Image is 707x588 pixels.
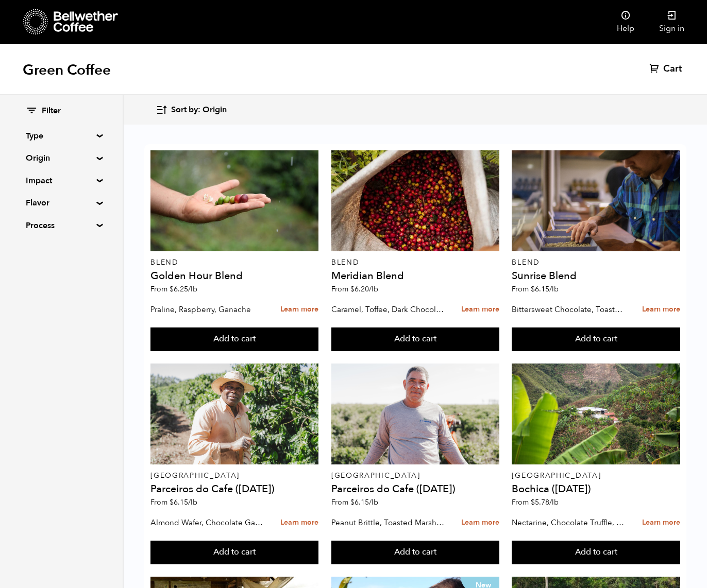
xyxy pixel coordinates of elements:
a: Learn more [642,512,680,534]
p: Caramel, Toffee, Dark Chocolate [331,302,446,317]
button: Add to cart [150,541,318,564]
h4: Bochica ([DATE]) [512,484,680,494]
span: $ [350,284,355,294]
p: [GEOGRAPHIC_DATA] [150,472,318,479]
button: Add to cart [150,327,318,351]
span: /lb [549,284,559,294]
bdi: 6.15 [350,497,378,507]
span: Cart [663,63,682,75]
span: Filter [42,106,61,117]
p: Bittersweet Chocolate, Toasted Marshmallow, Candied Orange, Praline [512,302,626,317]
button: Add to cart [512,327,680,351]
bdi: 6.20 [350,284,378,294]
button: Add to cart [331,541,499,564]
p: Peanut Brittle, Toasted Marshmallow, Bittersweet Chocolate [331,515,446,530]
span: /lb [369,284,378,294]
h4: Meridian Blend [331,271,499,281]
span: /lb [549,497,559,507]
span: /lb [188,497,197,507]
span: Sort by: Origin [171,105,227,116]
bdi: 6.25 [170,284,197,294]
a: Learn more [461,299,499,321]
span: /lb [369,497,378,507]
button: Add to cart [331,327,499,351]
summary: Flavor [26,197,97,209]
h4: Sunrise Blend [512,271,680,281]
a: Learn more [280,512,318,534]
summary: Impact [26,175,97,187]
p: [GEOGRAPHIC_DATA] [331,472,499,479]
p: Nectarine, Chocolate Truffle, Brown Sugar [512,515,626,530]
summary: Type [26,130,97,142]
p: Almond Wafer, Chocolate Ganache, Bing Cherry [150,515,265,530]
span: $ [170,284,174,294]
h1: Green Coffee [23,61,111,79]
bdi: 6.15 [531,284,559,294]
button: Sort by: Origin [156,98,227,122]
summary: Process [26,219,97,232]
span: $ [531,497,535,507]
a: Cart [649,63,684,75]
span: $ [170,497,174,507]
p: Blend [150,259,318,266]
a: Learn more [461,512,499,534]
span: From [331,284,378,294]
a: Learn more [280,299,318,321]
p: [GEOGRAPHIC_DATA] [512,472,680,479]
span: From [150,284,197,294]
p: Blend [331,259,499,266]
span: $ [531,284,535,294]
h4: Parceiros do Cafe ([DATE]) [331,484,499,494]
h4: Parceiros do Cafe ([DATE]) [150,484,318,494]
a: Learn more [642,299,680,321]
bdi: 6.15 [170,497,197,507]
button: Add to cart [512,541,680,564]
bdi: 5.78 [531,497,559,507]
span: From [331,497,378,507]
span: From [512,497,559,507]
p: Praline, Raspberry, Ganache [150,302,265,317]
h4: Golden Hour Blend [150,271,318,281]
span: From [150,497,197,507]
span: $ [350,497,355,507]
span: From [512,284,559,294]
summary: Origin [26,152,97,164]
p: Blend [512,259,680,266]
span: /lb [188,284,197,294]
